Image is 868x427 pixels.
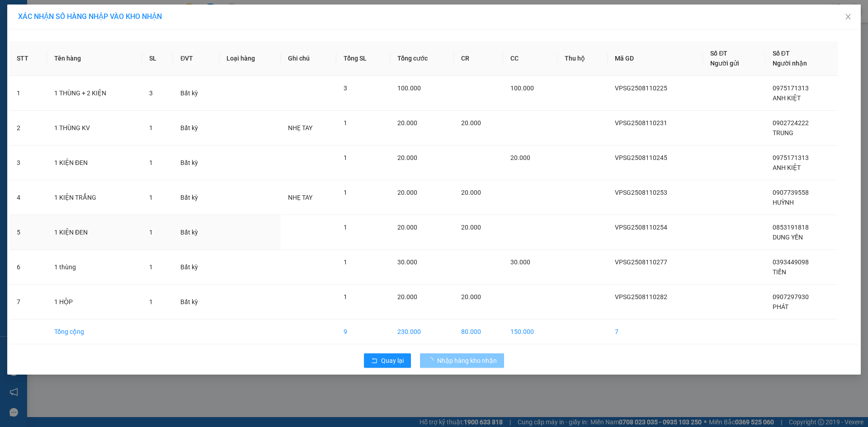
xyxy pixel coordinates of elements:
th: Thu hộ [557,41,607,76]
th: Loại hàng [219,41,281,76]
span: PHÁT [773,303,788,310]
span: NHẸ TAY [288,194,312,201]
span: 3 [149,89,153,97]
span: 1 [344,224,347,231]
th: CC [503,41,557,76]
td: 1 thùng [47,250,142,285]
span: XÁC NHẬN SỐ HÀNG NHẬP VÀO KHO NHẬN [18,12,162,21]
span: 20.000 [461,293,481,300]
td: 1 [9,76,47,111]
td: 1 KIỆN TRẮNG [47,180,142,215]
td: 7 [9,285,47,319]
td: 7 [608,319,703,344]
td: 230.000 [390,319,454,344]
td: 1 THÙNG KV [47,111,142,145]
span: 1 [344,189,347,196]
span: 1 [344,154,347,161]
span: VPSG2508110254 [615,224,667,231]
span: 0975171313 [773,84,809,92]
span: HUỲNH [773,199,794,206]
th: SL [142,41,173,76]
span: VPSG2508110225 [615,84,667,92]
span: TRUNG [773,129,793,136]
span: 100.000 [510,84,534,92]
th: Tổng cước [390,41,454,76]
th: ĐVT [173,41,219,76]
span: VPSG2508110282 [615,293,667,300]
span: TIẾN [773,268,786,276]
span: 20.000 [397,224,417,231]
td: 4 [9,180,47,215]
th: STT [9,41,47,76]
span: Người gửi [710,60,739,67]
td: 1 KIỆN ĐEN [47,145,142,180]
th: Tổng SL [336,41,390,76]
span: 0907297930 [773,293,809,300]
span: 1 [149,229,153,236]
button: Close [835,5,861,30]
td: Bất kỳ [173,215,219,250]
span: NHẸ TAY [288,124,312,131]
span: DUNG YẾN [773,234,803,241]
span: 20.000 [397,293,417,300]
th: CR [454,41,503,76]
span: loading [427,357,437,364]
td: 3 [9,145,47,180]
span: 100.000 [397,84,421,92]
span: close [844,13,852,20]
span: 20.000 [461,119,481,127]
span: 0975171313 [773,154,809,161]
span: Số ĐT [773,50,790,57]
td: 80.000 [454,319,503,344]
span: 1 [149,194,153,201]
span: ANH KIỆT [773,94,801,102]
th: Ghi chú [281,41,336,76]
button: Nhập hàng kho nhận [420,353,504,368]
span: 20.000 [510,154,530,161]
span: Nhập hàng kho nhận [437,356,497,366]
span: 0902724222 [773,119,809,127]
span: 1 [149,159,153,166]
span: VPSG2508110253 [615,189,667,196]
td: 5 [9,215,47,250]
td: Tổng cộng [47,319,142,344]
td: 2 [9,111,47,145]
span: VPSG2508110245 [615,154,667,161]
span: 30.000 [397,258,417,266]
span: Số ĐT [710,50,727,57]
span: rollback [371,357,377,365]
span: 3 [344,84,347,92]
span: ANH KIỆT [773,164,801,171]
button: rollbackQuay lại [364,353,411,368]
td: 150.000 [503,319,557,344]
span: 20.000 [461,189,481,196]
td: 9 [336,319,390,344]
span: 20.000 [397,119,417,127]
span: 20.000 [397,154,417,161]
span: 1 [149,263,153,271]
span: 1 [344,293,347,300]
span: 1 [344,258,347,266]
span: VPSG2508110277 [615,258,667,266]
span: Người nhận [773,60,807,67]
span: 1 [149,124,153,131]
td: 6 [9,250,47,285]
th: Tên hàng [47,41,142,76]
span: 1 [149,298,153,305]
td: Bất kỳ [173,250,219,285]
span: 1 [344,119,347,127]
td: 1 KIỆN ĐEN [47,215,142,250]
span: 30.000 [510,258,530,266]
span: 0393449098 [773,258,809,266]
span: 0853191818 [773,224,809,231]
td: Bất kỳ [173,111,219,145]
td: 1 HỘP [47,285,142,319]
th: Mã GD [608,41,703,76]
td: 1 THÙNG + 2 KIỆN [47,76,142,111]
span: VPSG2508110231 [615,119,667,127]
span: 0907739558 [773,189,809,196]
td: Bất kỳ [173,180,219,215]
span: 20.000 [397,189,417,196]
td: Bất kỳ [173,76,219,111]
span: 20.000 [461,224,481,231]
